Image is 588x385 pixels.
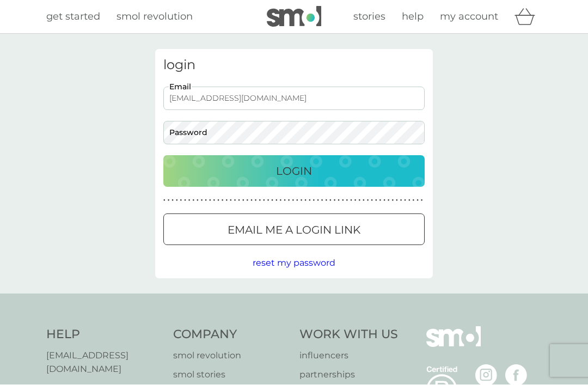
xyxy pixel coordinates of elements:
[247,198,249,204] p: ●
[426,327,481,364] img: smol
[296,198,298,204] p: ●
[276,163,312,180] p: Login
[259,198,261,204] p: ●
[353,9,385,25] a: stories
[225,198,228,204] p: ●
[209,198,211,204] p: ●
[325,198,327,204] p: ●
[163,58,425,74] h3: login
[404,198,406,204] p: ●
[46,11,100,23] span: get started
[396,198,398,204] p: ●
[301,198,303,204] p: ●
[334,198,336,204] p: ●
[213,198,216,204] p: ●
[176,198,178,204] p: ●
[284,198,286,204] p: ●
[440,9,498,25] a: my account
[217,198,219,204] p: ●
[230,198,232,204] p: ●
[367,198,369,204] p: ●
[173,349,289,363] a: smol revolution
[514,6,542,28] div: basket
[288,198,290,204] p: ●
[299,327,398,344] h4: Work With Us
[383,198,385,204] p: ●
[342,198,344,204] p: ●
[321,198,323,204] p: ●
[267,7,321,27] img: smol
[205,198,207,204] p: ●
[354,198,357,204] p: ●
[192,198,194,204] p: ●
[413,198,415,204] p: ●
[234,198,236,204] p: ●
[263,198,265,204] p: ●
[163,214,425,246] button: Email me a login link
[163,198,166,204] p: ●
[222,198,224,204] p: ●
[350,198,352,204] p: ●
[329,198,332,204] p: ●
[346,198,348,204] p: ●
[379,198,382,204] p: ●
[388,198,390,204] p: ●
[304,198,307,204] p: ●
[408,198,411,204] p: ●
[228,222,360,239] p: Email me a login link
[46,327,162,344] h4: Help
[180,198,182,204] p: ●
[197,198,199,204] p: ●
[416,198,419,204] p: ●
[242,198,244,204] p: ●
[402,11,424,23] span: help
[46,9,100,25] a: get started
[188,198,191,204] p: ●
[371,198,373,204] p: ●
[267,198,269,204] p: ●
[168,198,170,204] p: ●
[173,327,289,344] h4: Company
[363,198,365,204] p: ●
[117,11,193,23] span: smol revolution
[402,9,424,25] a: help
[299,368,398,382] a: partnerships
[309,198,311,204] p: ●
[171,198,174,204] p: ●
[317,198,319,204] p: ●
[313,198,315,204] p: ●
[275,198,278,204] p: ●
[253,258,335,268] span: reset my password
[117,9,193,25] a: smol revolution
[299,349,398,363] a: influencers
[400,198,402,204] p: ●
[391,198,394,204] p: ●
[375,198,377,204] p: ●
[280,198,282,204] p: ●
[255,198,257,204] p: ●
[271,198,273,204] p: ●
[292,198,294,204] p: ●
[46,349,162,377] a: [EMAIL_ADDRESS][DOMAIN_NAME]
[353,11,385,23] span: stories
[358,198,360,204] p: ●
[238,198,240,204] p: ●
[184,198,186,204] p: ●
[440,11,498,23] span: my account
[338,198,340,204] p: ●
[201,198,203,204] p: ●
[250,198,253,204] p: ●
[421,198,423,204] p: ●
[163,156,425,187] button: Login
[173,368,289,382] a: smol stories
[253,256,335,271] button: reset my password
